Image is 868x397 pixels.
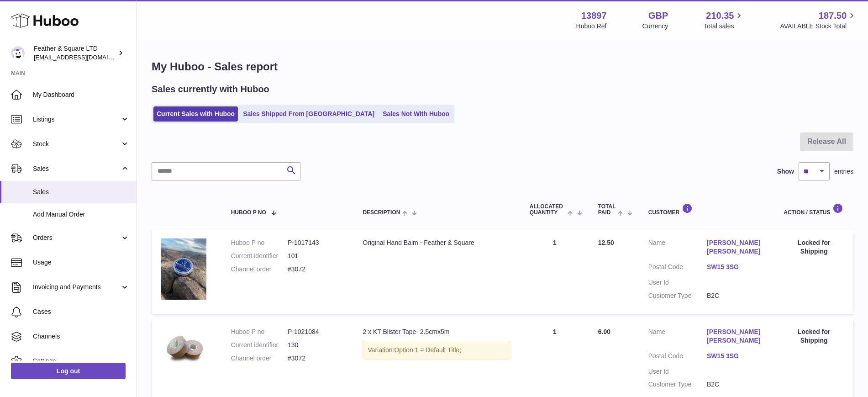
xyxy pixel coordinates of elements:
div: Variation: [363,341,511,360]
a: 210.35 Total sales [704,10,744,31]
dd: B2C [707,380,765,389]
strong: GBP [648,10,668,22]
a: Log out [11,363,126,379]
span: Huboo P no [231,210,266,216]
dd: P-1021084 [288,328,344,336]
img: feathernsquare@gmail.com [11,46,25,60]
span: Channels [33,332,130,341]
div: Feather & Square LTD [34,44,116,62]
dt: User Id [648,367,707,376]
span: Add Manual Order [33,210,130,219]
span: AVAILABLE Stock Total [780,22,857,31]
dt: Postal Code [648,352,707,363]
h2: Sales currently with Huboo [152,83,269,95]
a: Sales Shipped From [GEOGRAPHIC_DATA] [240,106,378,122]
span: Sales [33,164,120,173]
div: Huboo Ref [576,22,607,31]
span: Usage [33,258,130,267]
dt: Name [648,328,707,347]
span: Total paid [598,204,616,216]
a: Current Sales with Huboo [153,106,238,122]
a: SW15 3SG [707,263,765,271]
span: Invoicing and Payments [33,283,120,291]
dd: 101 [288,252,344,260]
a: [PERSON_NAME] [PERSON_NAME] [707,328,765,345]
span: ALLOCATED Quantity [530,204,566,216]
div: 2 x KT Blister Tape- 2.5cmx5m [363,328,511,336]
dt: Postal Code [648,263,707,274]
dt: Customer Type [648,380,707,389]
div: Currency [642,22,668,31]
dt: Channel order [231,354,288,363]
dt: User Id [648,278,707,287]
dt: Customer Type [648,291,707,300]
a: [PERSON_NAME] [PERSON_NAME] [707,238,765,256]
img: il_fullxfull.5545322717_sv0z.jpg [161,238,206,299]
span: 6.00 [598,328,610,335]
dt: Name [648,238,707,258]
dd: 130 [288,341,344,349]
a: SW15 3SG [707,352,765,360]
span: Listings [33,115,120,124]
span: Description [363,210,400,216]
span: Cases [33,307,130,316]
span: Orders [33,233,120,242]
span: My Dashboard [33,90,130,99]
div: Action / Status [784,203,844,216]
dt: Channel order [231,265,288,274]
div: Original Hand Balm - Feather & Square [363,238,511,247]
img: Untitled_Artwork4.png [161,328,206,388]
dd: #3072 [288,354,344,363]
strong: 13897 [581,10,607,22]
dt: Huboo P no [231,238,288,247]
h1: My Huboo - Sales report [152,59,853,74]
a: 187.50 AVAILABLE Stock Total [780,10,857,31]
div: Customer [648,203,765,216]
a: Sales Not With Huboo [379,106,452,122]
dd: P-1017143 [288,238,344,247]
span: 187.50 [819,10,847,22]
dd: #3072 [288,265,344,274]
div: Locked for Shipping [784,238,844,256]
label: Show [777,167,794,176]
dd: B2C [707,291,765,300]
span: [EMAIL_ADDRESS][DOMAIN_NAME] [34,53,134,61]
span: Option 1 = Default Title; [394,346,461,354]
span: 12.50 [598,239,614,246]
span: Settings [33,357,130,365]
dt: Huboo P no [231,328,288,336]
dt: Current identifier [231,341,288,349]
span: Sales [33,188,130,196]
span: 210.35 [706,10,734,22]
td: 1 [521,229,589,313]
div: Locked for Shipping [784,328,844,345]
span: Stock [33,140,120,148]
dt: Current identifier [231,252,288,260]
span: entries [834,167,853,176]
span: Total sales [704,22,744,31]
